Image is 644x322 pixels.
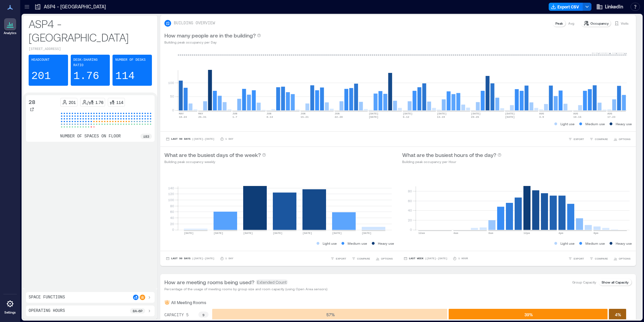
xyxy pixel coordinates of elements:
text: [DATE] [273,232,283,235]
text: AUG [539,112,544,115]
button: Last 90 Days |[DATE]-[DATE] [164,136,216,142]
text: [DATE] [184,232,194,235]
p: Heavy use [378,241,394,246]
button: Last Week |[DATE]-[DATE] [402,255,449,262]
text: 4am [453,232,458,235]
p: Headcount [31,57,50,63]
p: Building peak occupancy weekly [164,159,266,164]
tspan: 100 [168,81,174,85]
text: [DATE] [437,112,447,115]
p: Analytics [4,31,17,35]
span: EXPORT [574,137,584,141]
tspan: 0 [410,227,412,232]
span: COMPARE [595,257,608,261]
p: 183 [143,134,149,139]
button: COMPARE [350,255,372,262]
p: Heavy use [616,241,632,246]
p: 114 [116,100,123,105]
p: 1 Hour [458,257,468,261]
p: Desk-sharing ratio [73,57,107,68]
text: 57 % [326,312,335,317]
p: Space Functions [29,295,65,300]
span: OPTIONS [619,137,631,141]
p: Medium use [585,241,605,246]
p: Light use [560,121,575,127]
p: 28 [29,98,35,106]
p: 201 [69,100,76,105]
text: 13-19 [437,115,445,118]
span: COMPARE [357,257,370,261]
p: 114 [115,70,135,83]
tspan: 100 [168,198,174,202]
span: OPTIONS [619,257,631,261]
text: MAY [179,112,184,115]
p: Light use [323,241,337,246]
tspan: 40 [408,208,412,212]
p: / [87,100,89,105]
text: 8-14 [266,115,273,118]
text: 17-23 [607,115,615,118]
text: [DATE] [302,232,312,235]
p: 1 Day [225,137,233,141]
p: 8a - 6p [133,308,142,314]
p: Percentage of the usage of meeting rooms by group size and room capacity (using Open Area sensors) [164,286,327,292]
text: 18-24 [179,115,187,118]
text: MAY [198,112,203,115]
tspan: 20 [170,222,174,226]
tspan: 40 [170,216,174,220]
p: 1 Day [225,257,233,261]
button: LinkedIn [594,1,625,12]
span: COMPARE [595,137,608,141]
text: JUN [266,112,271,115]
tspan: 20 [408,218,412,222]
span: EXPORT [336,257,346,261]
span: LinkedIn [605,3,623,10]
tspan: 50 [170,94,174,98]
tspan: 60 [170,210,174,214]
text: 1-7 [232,115,237,118]
text: [DATE] [243,232,253,235]
p: Building peak occupancy per Hour [402,159,502,164]
button: OPTIONS [612,136,632,142]
p: Visits [621,21,629,26]
tspan: 140 [168,186,174,190]
p: Operating Hours [29,308,65,314]
text: JUN [335,112,340,115]
p: number of spaces on floor [60,134,121,139]
text: 10-16 [573,115,581,118]
text: [DATE] [505,115,515,118]
text: 3-9 [539,115,544,118]
p: 201 [31,70,51,83]
text: [DATE] [403,112,413,115]
tspan: 0 [172,108,174,112]
p: 1.76 [73,70,99,83]
text: JUN [300,112,305,115]
text: 15-21 [300,115,309,118]
text: CAPACITY 5 [164,313,189,318]
text: 12pm [523,232,530,235]
p: How are meeting rooms being used? [164,278,254,286]
button: COMPARE [588,136,609,142]
tspan: 60 [408,199,412,203]
p: Medium use [585,121,605,127]
text: 4pm [558,232,563,235]
p: BUILDING OVERVIEW [174,21,215,26]
span: OPTIONS [381,257,393,261]
p: Heavy use [616,121,632,127]
text: 39 % [524,312,533,317]
button: COMPARE [588,255,609,262]
text: [DATE] [214,232,223,235]
tspan: 80 [408,189,412,193]
p: Show all Capacity [602,279,629,285]
p: Number of Desks [115,57,146,63]
tspan: 0 [172,227,174,232]
p: Peak [555,21,563,26]
text: 6-12 [403,115,409,118]
p: Light use [560,241,575,246]
p: What are the busiest days of the week? [164,151,261,159]
p: All Meeting Rooms [171,300,206,305]
button: OPTIONS [374,255,394,262]
tspan: 80 [170,204,174,208]
button: EXPORT [329,255,348,262]
p: 1.76 [95,100,103,105]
